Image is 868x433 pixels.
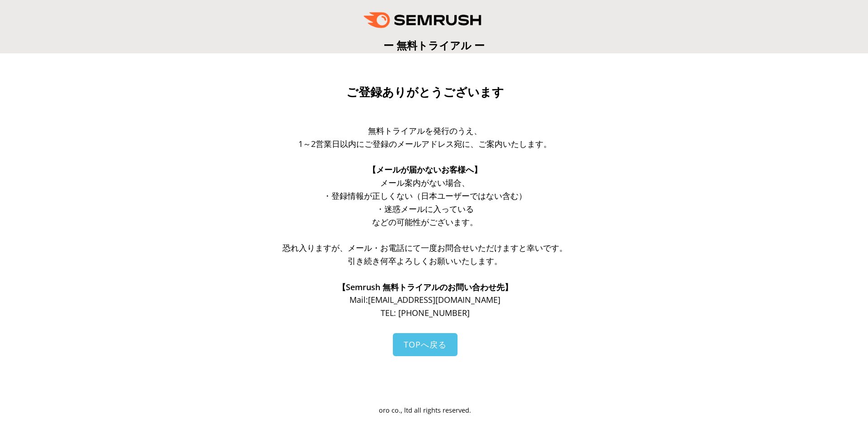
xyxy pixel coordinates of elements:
[346,85,504,99] span: ご登録ありがとうございます
[298,138,552,149] span: 1～2営業日以内にご登録のメールアドレス宛に、ご案内いたします。
[368,164,482,175] span: 【メールが届かないお客様へ】
[283,242,567,253] span: 恐れ入りますが、メール・お電話にて一度お問合せいただけますと幸いです。
[349,294,500,305] span: Mail: [EMAIL_ADDRESS][DOMAIN_NAME]
[380,177,470,188] span: メール案内がない場合、
[348,255,502,266] span: 引き続き何卒よろしくお願いいたします。
[381,307,470,318] span: TEL: [PHONE_NUMBER]
[368,125,482,136] span: 無料トライアルを発行のうえ、
[393,333,458,356] a: TOPへ戻る
[376,203,474,214] span: ・迷惑メールに入っている
[383,38,485,52] span: ー 無料トライアル ー
[379,406,471,414] span: oro co., ltd all rights reserved.
[404,339,447,350] span: TOPへ戻る
[338,282,513,292] span: 【Semrush 無料トライアルのお問い合わせ先】
[323,190,527,201] span: ・登録情報が正しくない（日本ユーザーではない含む）
[372,216,478,227] span: などの可能性がございます。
